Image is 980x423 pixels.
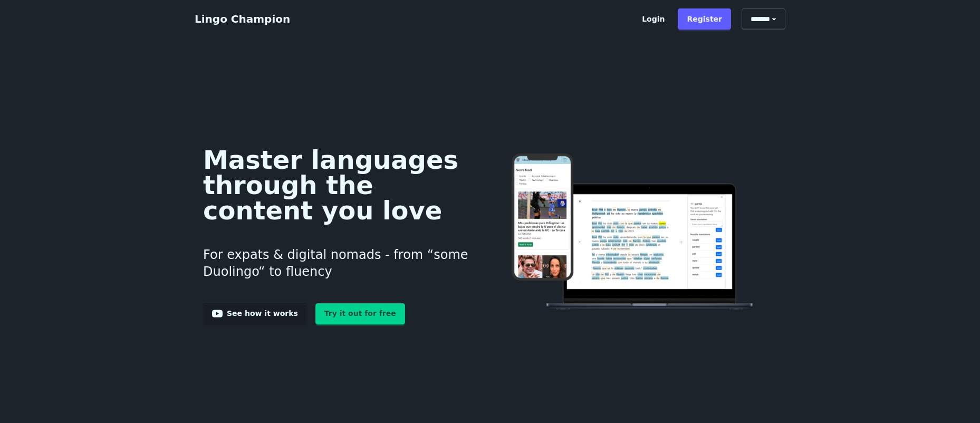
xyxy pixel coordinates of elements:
[203,147,474,223] h1: Master languages through the content you love
[195,13,290,25] a: Lingo Champion
[678,8,731,30] a: Register
[491,153,777,311] img: Learn languages online
[315,303,405,324] a: Try it out for free
[633,8,674,30] a: Login
[203,303,307,324] a: See how it works
[203,234,474,293] h3: For expats & digital nomads - from “some Duolingo“ to fluency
